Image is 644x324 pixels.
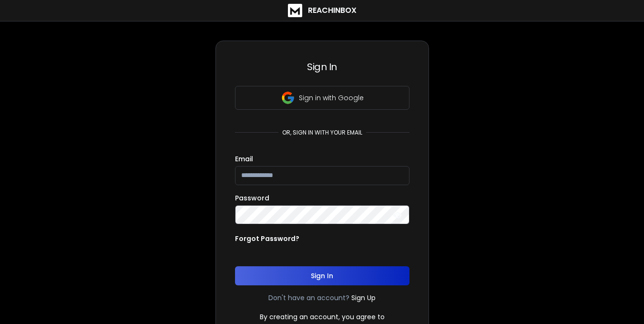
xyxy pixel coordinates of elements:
[351,293,376,303] a: Sign Up
[268,293,349,303] p: Don't have an account?
[299,93,364,103] p: Sign in with Google
[235,266,409,285] button: Sign In
[235,156,253,162] label: Email
[288,4,357,17] a: ReachInbox
[235,195,269,201] label: Password
[260,312,385,322] p: By creating an account, you agree to
[288,4,302,17] img: logo
[235,60,409,73] h3: Sign In
[235,86,409,110] button: Sign in with Google
[278,129,366,136] p: or, sign in with your email
[308,5,357,16] h1: ReachInbox
[235,234,299,243] p: Forgot Password?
